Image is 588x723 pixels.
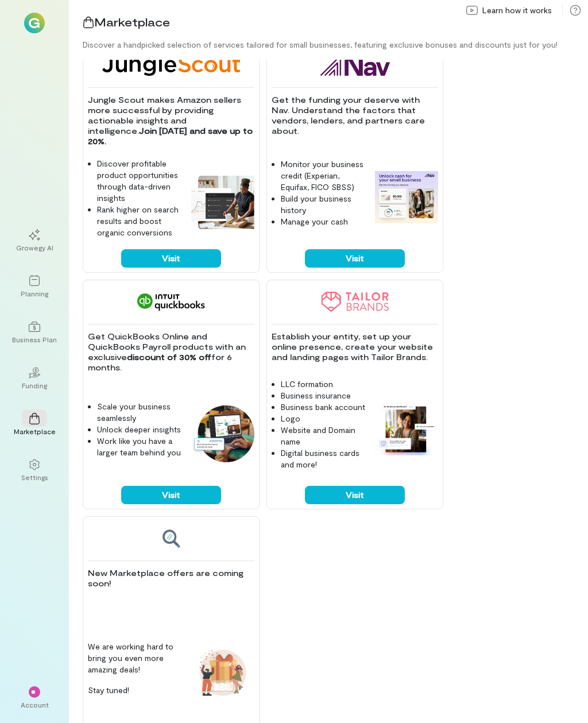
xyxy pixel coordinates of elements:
div: Discover a handpicked selection of services tailored for small businesses, featuring exclusive bo... [83,39,588,51]
img: Tailor Brands feature [375,402,438,456]
li: Work like you have a larger team behind you [97,435,182,458]
button: Visit [305,486,405,504]
li: Website and Domain name [281,424,366,447]
img: Coming soon [161,528,181,549]
img: QuickBooks [137,292,205,312]
span: Marketplace [94,15,170,29]
img: Coming soon feature [191,641,254,705]
div: Funding [22,381,47,390]
strong: discount of 30% off [127,352,211,362]
div: Marketplace [14,427,56,436]
a: Funding [14,358,55,399]
li: Manage your cash [281,216,366,227]
li: Business insurance [281,390,366,401]
strong: Join [DATE] and save up to 20%. [88,126,255,146]
p: New Marketplace offers are coming soon! [88,568,254,589]
div: Business Plan [12,335,57,344]
span: Learn how it works [482,5,552,16]
p: Jungle Scout makes Amazon sellers more successful by providing actionable insights and intelligence. [88,95,254,146]
p: Stay tuned! [88,685,182,696]
p: Get QuickBooks Online and QuickBooks Payroll products with an exclusive for 6 months. [88,331,254,373]
div: Account [21,700,49,709]
img: Nav feature [375,171,438,224]
li: Business bank account [281,401,366,413]
img: QuickBooks feature [191,405,254,462]
a: Growegy AI [14,220,55,261]
p: Establish your entity, set up your online presence, create your website and landing pages with Ta... [272,331,438,362]
img: Tailor Brands [321,292,389,312]
li: Monitor your business credit (Experian, Equifax, FICO SBSS) [281,158,366,193]
a: Marketplace [14,404,55,445]
p: We are working hard to bring you even more amazing deals! [88,641,182,675]
img: Nav [320,55,390,76]
button: Visit [121,249,221,268]
a: Business Plan [14,312,55,353]
p: Get the funding your deserve with Nav. Understand the factors that vendors, lenders, and partners... [272,95,438,136]
li: Unlock deeper insights [97,424,182,435]
li: Build your business history [281,193,366,216]
a: Planning [14,266,55,307]
img: Jungle Scout [102,55,240,76]
button: Visit [305,249,405,268]
li: LLC formation [281,378,366,390]
img: Jungle Scout feature [191,176,254,229]
li: Logo [281,413,366,424]
a: Settings [14,450,55,491]
div: Settings [21,473,48,482]
li: Scale your business seamlessly [97,401,182,424]
button: Visit [121,486,221,504]
li: Rank higher on search results and boost organic conversions [97,204,182,238]
div: Growegy AI [16,243,53,252]
div: Planning [21,289,48,298]
li: Digital business cards and more! [281,447,366,470]
li: Discover profitable product opportunities through data-driven insights [97,158,182,204]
